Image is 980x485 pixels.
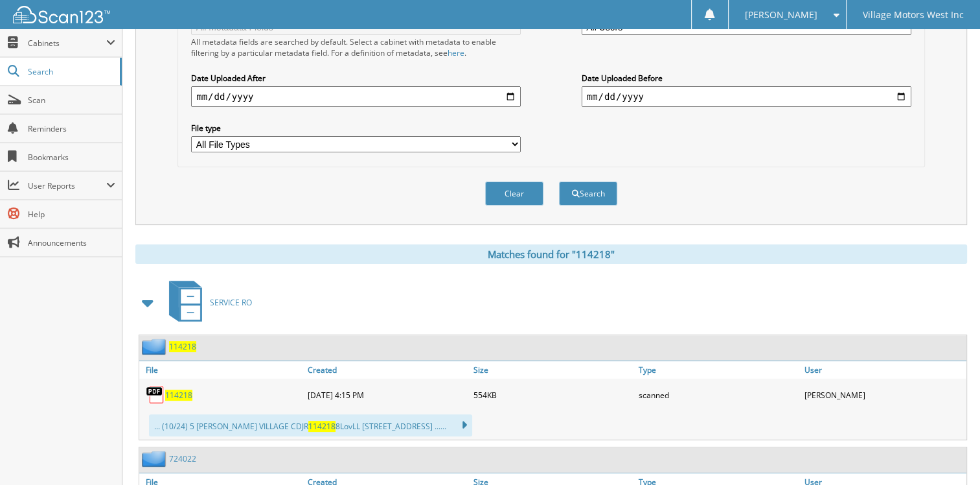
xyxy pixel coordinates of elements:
[304,361,470,379] a: Created
[161,277,252,328] a: SERVICE RO
[915,423,980,485] iframe: Chat Widget
[191,73,521,84] label: Date Uploaded After
[28,95,115,106] span: Scan
[13,6,110,23] img: scan123-logo-white.svg
[635,382,801,408] div: scanned
[28,209,115,220] span: Help
[28,237,115,248] span: Announcements
[169,341,196,352] a: 114218
[28,66,113,77] span: Search
[863,11,964,19] span: Village Motors West Inc
[165,390,192,401] a: 114218
[470,382,635,408] div: 554KB
[28,180,106,191] span: User Reports
[559,182,617,206] button: Search
[191,36,521,58] div: All metadata fields are searched by default. Select a cabinet with metadata to enable filtering b...
[139,361,304,379] a: File
[304,382,470,408] div: [DATE] 4:15 PM
[582,73,911,84] label: Date Uploaded Before
[28,152,115,163] span: Bookmarks
[470,361,635,379] a: Size
[169,453,196,464] a: 724022
[745,11,817,19] span: [PERSON_NAME]
[801,382,966,408] div: [PERSON_NAME]
[210,297,252,308] span: SERVICE RO
[28,123,115,134] span: Reminders
[142,338,169,355] img: folder2.png
[135,244,967,264] div: Matches found for "114218"
[582,86,911,107] input: end
[28,38,106,49] span: Cabinets
[801,361,966,379] a: User
[448,47,464,58] a: here
[485,182,543,206] button: Clear
[149,414,472,436] div: ... (10/24) 5 [PERSON_NAME] VILLAGE CDJR 8LovLL [STREET_ADDRESS] ......
[146,385,165,405] img: PDF.png
[142,451,169,467] img: folder2.png
[191,123,521,134] label: File type
[191,86,521,107] input: start
[635,361,801,379] a: Type
[308,421,336,432] span: 114218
